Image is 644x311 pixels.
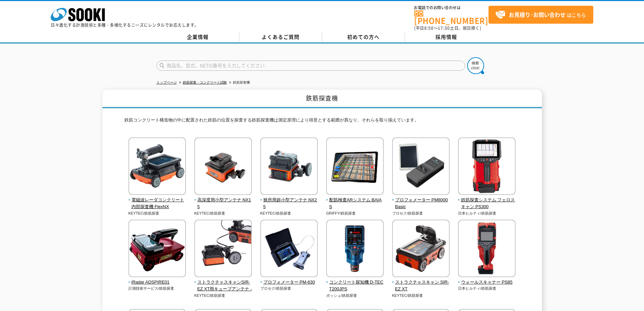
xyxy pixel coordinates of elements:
p: KEYTEC/鉄筋探査 [128,210,186,216]
img: ストラクチャスキャンSIR-EZ XT用キューブアンテナ - [194,220,252,279]
a: コンクリート探知機 D-TECT200JPS [326,272,384,293]
a: 鉄筋探査・コンクリート試験 [183,81,227,84]
p: 計測技術サービス/鉄筋探査 [128,286,186,291]
img: 狭所用超小型アンテナ NX25 [260,137,318,197]
h1: 鉄筋探査機 [102,90,542,108]
img: プロフォメーター PM8000Basic [392,137,450,197]
p: 日本ヒルティ/鉄筋探査 [458,210,516,216]
span: コンクリート探知機 D-TECT200JPS [326,279,384,293]
span: プロフォメーター PM-630 [260,279,318,286]
input: 商品名、型式、NETIS番号を入力してください [157,61,465,71]
img: ストラクチャスキャン SIR-EZ XT [392,220,450,279]
span: 配筋検査ARシステム BAIAS [326,197,384,211]
span: ストラクチャスキャンSIR-EZ XT用キューブアンテナ - [194,279,252,293]
span: 8:50 [424,25,434,31]
a: 採用情報 [405,32,488,42]
strong: お見積り･お問い合わせ [509,10,566,19]
span: はこちら [495,10,586,20]
span: ストラクチャスキャン SIR-EZ XT [392,279,450,293]
span: 17:30 [438,25,450,31]
span: 初めての方へ [347,33,380,41]
a: ストラクチャスキャンSIR-EZ XT用キューブアンテナ - [194,272,252,293]
span: プロフォメーター PM8000Basic [392,197,450,211]
span: 電磁波レーダコンクリート内部探査機 FlexNX [128,197,186,211]
p: 日々進化する計測技術と多種・多様化するニーズにレンタルでお応えします。 [51,23,199,27]
p: GRIFFY/鉄筋探査 [326,210,384,216]
a: ストラクチャスキャン SIR-EZ XT [392,272,450,293]
img: iRadar ADSPIRE01 [128,220,186,279]
p: 日本ヒルティ/鉄筋探査 [458,286,516,291]
span: ウォールスキャナー PS85 [458,279,516,286]
img: プロフォメーター PM-630 [260,220,318,279]
p: KEYTEC/鉄筋探査 [392,293,450,298]
span: (平日 ～ 土日、祝日除く) [414,25,481,31]
img: コンクリート探知機 D-TECT200JPS [326,220,384,279]
img: ウォールスキャナー PS85 [458,220,516,279]
span: iRadar ADSPIRE01 [128,279,186,286]
a: 狭所用超小型アンテナ NX25 [260,190,318,210]
a: [PHONE_NUMBER] [414,10,488,24]
span: 鉄筋探査システム フェロスキャン PS300 [458,197,516,211]
p: KEYTEC/鉄筋探査 [194,210,252,216]
img: btn_search.png [467,57,484,74]
a: 電磁波レーダコンクリート内部探査機 FlexNX [128,190,186,210]
li: 鉄筋探査機 [228,79,250,86]
a: 初めての方へ [322,32,405,42]
a: プロフォメーター PM8000Basic [392,190,450,210]
img: 高深度用小型アンテナ NX15 [194,137,252,197]
p: プロセク/鉄筋探査 [392,210,450,216]
a: iRadar ADSPIRE01 [128,272,186,286]
a: よくあるご質問 [239,32,322,42]
img: 配筋検査ARシステム BAIAS [326,137,384,197]
p: 鉄筋コンクリート構造物の中に配置された鉄筋の位置を探査する鉄筋探査機は測定原理により得意とする範囲が異なり、それらを取り揃えています。 [124,117,520,127]
a: 鉄筋探査システム フェロスキャン PS300 [458,190,516,210]
img: 電磁波レーダコンクリート内部探査機 FlexNX [128,137,186,197]
a: プロフォメーター PM-630 [260,272,318,286]
p: KEYTEC/鉄筋探査 [194,293,252,298]
p: ボッシュ/鉄筋探査 [326,293,384,298]
p: プロセク/鉄筋探査 [260,286,318,291]
span: お電話でのお問い合わせは [414,6,488,10]
img: 鉄筋探査システム フェロスキャン PS300 [458,137,516,197]
a: 企業情報 [157,32,239,42]
span: 高深度用小型アンテナ NX15 [194,197,252,211]
a: 配筋検査ARシステム BAIAS [326,190,384,210]
a: お見積り･お問い合わせはこちら [488,6,593,24]
a: ウォールスキャナー PS85 [458,272,516,286]
p: KEYTEC/鉄筋探査 [260,210,318,216]
a: 高深度用小型アンテナ NX15 [194,190,252,210]
span: 狭所用超小型アンテナ NX25 [260,197,318,211]
a: トップページ [157,81,177,84]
